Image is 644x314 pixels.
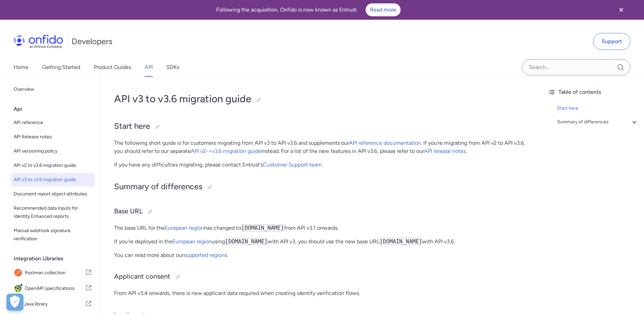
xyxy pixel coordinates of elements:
a: API [145,58,153,77]
a: Manual webhook signature verification [11,224,95,246]
a: IconPostman collectionPostman collection [11,265,95,280]
a: Summary of differences [557,118,639,126]
a: Product Guides [94,58,131,77]
span: API reference [14,119,92,127]
img: IconPostman collection [14,268,25,278]
span: Recommended data inputs for Identity Enhanced reports [14,204,92,221]
a: Getting Started [42,58,80,77]
a: Support [593,33,630,50]
h2: Start here [114,121,529,132]
button: Close banner [609,1,634,18]
a: API reference documentation [349,140,421,146]
div: Table of contents [548,88,639,96]
h1: API v3 to v3.6 migration guide [114,92,529,106]
p: If you have any difficulties migrating, please contact Entrust's . [114,161,529,169]
a: IconOpenAPI specificationsOpenAPI specifications [11,281,95,296]
code: [DOMAIN_NAME] [225,238,268,245]
code: [DOMAIN_NAME] [241,224,284,231]
img: Onfido Logo [14,35,63,48]
code: [DOMAIN_NAME] [379,238,422,245]
a: API v3 to v3.6 migration guide [11,173,95,187]
a: Start here [557,104,639,112]
p: The base URL for the has changed to from API v3.1 onwards. [114,224,529,232]
h3: Base URL [114,206,529,217]
a: Customer Support team [263,161,322,168]
a: supported regions [184,252,227,258]
a: IconJava libraryJava library [11,297,95,312]
span: API versioning policy [14,147,92,155]
a: API versioning policy [11,144,95,158]
a: API reference [11,116,95,129]
a: SDKs [166,58,179,77]
a: API release notes [424,148,466,154]
div: Api [14,102,97,116]
button: Open Preferences [6,294,23,311]
span: Document report object attributes [14,190,92,198]
h3: Applicant consent [114,272,529,282]
div: Following the acquisition, Onfido is now known as Entrust. [8,3,609,16]
h1: Developers [72,36,112,47]
p: If you're deployed in the using with API v3, you should use the new base URL with API v3.6. [114,238,529,246]
p: From API v3.4 onwards, there is new applicant data required when creating identity verification f... [114,289,529,297]
span: API Release notes [14,133,92,141]
a: European region [165,225,204,231]
span: Overview [14,85,92,93]
span: API v2 to v3.6 migration guide [14,161,92,170]
p: You can read more about our . [114,251,529,259]
a: Document report object attributes [11,187,95,201]
a: API v2->v3.6 migration guide [191,148,261,154]
svg: Close banner [617,6,625,14]
a: Read more [366,3,401,16]
span: Manual webhook signature verification [14,227,92,243]
h2: Summary of differences [114,181,529,193]
input: Onfido search input field [522,59,630,75]
a: European region [172,238,212,245]
a: Recommended data inputs for Identity Enhanced reports [11,202,95,223]
a: Home [14,58,29,77]
a: API v2 to v3.6 migration guide [11,159,95,172]
span: Postman collection [25,268,85,278]
a: Overview [11,83,95,96]
span: Java library [24,299,85,309]
a: API Release notes [11,130,95,144]
div: Integration Libraries [14,252,97,265]
span: API v3 to v3.6 migration guide [14,176,92,184]
img: IconOpenAPI specifications [14,284,25,293]
div: Cookie Preferences [6,294,23,311]
span: OpenAPI specifications [25,284,85,293]
p: The following short guide is for customers migrating from API v3 to API v3.6 and supplements our ... [114,139,529,155]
